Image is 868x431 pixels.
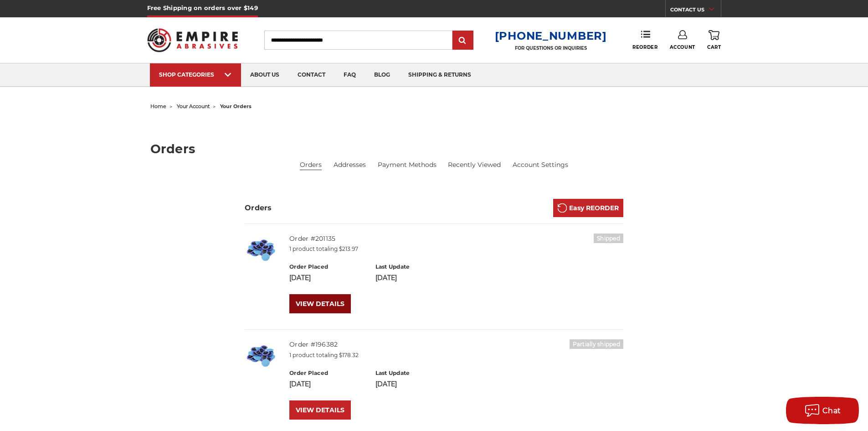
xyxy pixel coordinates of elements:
[553,199,623,217] a: Easy REORDER
[220,103,252,109] span: your orders
[495,45,607,51] p: FOR QUESTIONS OR INQUIRIES
[570,339,623,349] h6: Partially shipped
[289,274,311,282] span: [DATE]
[632,30,657,50] a: Reorder
[289,369,365,377] h6: Order Placed
[245,203,272,213] h3: Orders
[707,44,721,50] span: Cart
[245,234,277,265] img: Assortment of 2-inch Metalworking Discs, 80 Grit, Quick Change, with durable Zirconia abrasive by...
[378,160,437,170] a: Payment Methods
[289,351,623,359] p: 1 product totaling $178.32
[177,103,210,109] a: your account
[375,369,452,377] h6: Last Update
[289,245,623,253] p: 1 product totaling $213.97
[448,160,501,170] a: Recently Viewed
[159,71,232,78] div: SHOP CATEGORIES
[147,22,238,58] img: Empire Abrasives
[365,63,399,87] a: blog
[288,63,334,87] a: contact
[495,29,607,42] a: [PHONE_NUMBER]
[150,103,166,109] a: home
[245,339,277,371] img: Assortment of 2-inch Metalworking Discs, 80 Grit, Quick Change, with durable Zirconia abrasive by...
[150,143,718,155] h1: Orders
[289,340,338,348] a: Order #196382
[670,5,721,17] a: CONTACT US
[289,294,351,313] a: VIEW DETAILS
[375,263,452,271] h6: Last Update
[375,380,397,388] span: [DATE]
[670,44,695,50] span: Account
[632,44,657,50] span: Reorder
[289,400,351,420] a: VIEW DETAILS
[289,234,335,243] a: Order #201135
[786,397,859,424] button: Chat
[822,406,841,415] span: Chat
[707,30,721,50] a: Cart
[289,380,311,388] span: [DATE]
[241,63,288,87] a: about us
[375,274,397,282] span: [DATE]
[399,63,480,87] a: shipping & returns
[334,160,366,170] a: Addresses
[334,63,365,87] a: faq
[300,160,322,170] li: Orders
[513,160,568,170] a: Account Settings
[594,234,623,243] h6: Shipped
[289,263,365,271] h6: Order Placed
